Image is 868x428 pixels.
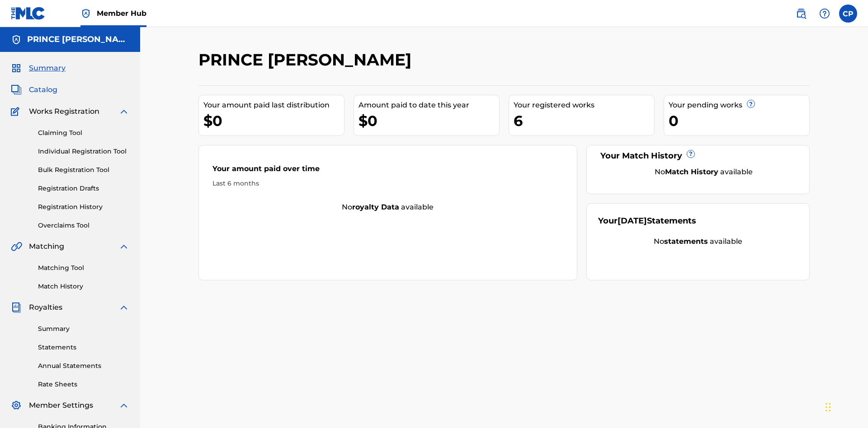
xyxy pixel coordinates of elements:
span: Catalog [29,84,57,95]
div: Amount paid to date this year [359,100,499,111]
a: Matching Tool [38,263,129,273]
a: Registration History [38,202,129,212]
img: search [796,8,807,19]
a: Summary [38,324,129,334]
span: [DATE] [618,216,647,226]
span: Works Registration [29,106,99,117]
h2: PRINCE [PERSON_NAME] [198,50,416,70]
img: Summary [11,63,22,74]
img: Catalog [11,84,22,95]
div: No available [609,167,798,177]
div: Last 6 months [212,179,563,188]
h5: PRINCE MCTESTERSON [27,34,129,45]
a: Statements [38,343,129,352]
div: Your pending works [669,100,809,111]
a: Overclaims Tool [38,221,129,230]
div: Your Match History [598,150,798,162]
strong: royalty data [352,203,399,211]
div: No available [199,202,577,213]
img: Matching [11,241,22,252]
a: SummarySummary [11,63,66,74]
img: expand [118,241,129,252]
div: $0 [359,111,499,131]
img: Top Rightsholder [80,8,91,19]
a: CatalogCatalog [11,84,57,95]
div: $0 [203,111,344,131]
strong: Match History [665,167,718,176]
span: Matching [29,241,64,252]
img: MLC Logo [11,7,46,20]
a: Match History [38,282,129,291]
img: expand [118,302,129,313]
img: expand [118,400,129,411]
a: Annual Statements [38,361,129,371]
img: Member Settings [11,400,22,411]
div: Your amount paid last distribution [203,100,344,111]
div: Help [816,5,834,23]
span: Member Hub [97,8,146,19]
a: Rate Sheets [38,380,129,389]
div: 6 [514,111,654,131]
img: Royalties [11,302,22,313]
img: Works Registration [11,106,23,117]
div: No available [598,236,798,247]
div: Your amount paid over time [212,163,563,179]
div: 0 [669,111,809,131]
a: Individual Registration Tool [38,147,129,156]
span: Summary [29,63,66,74]
strong: statements [664,237,708,246]
div: Your Statements [598,215,696,227]
img: Accounts [11,34,22,45]
a: Public Search [792,5,810,23]
img: help [819,8,830,19]
div: Drag [826,394,831,421]
span: Royalties [29,302,62,313]
iframe: Chat Widget [823,385,868,428]
div: User Menu [839,5,857,23]
div: Your registered works [514,100,654,111]
span: Member Settings [29,400,93,411]
img: expand [118,106,129,117]
a: Claiming Tool [38,128,129,138]
a: Registration Drafts [38,184,129,193]
a: Bulk Registration Tool [38,165,129,175]
span: ? [747,100,755,107]
span: ? [687,150,694,158]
